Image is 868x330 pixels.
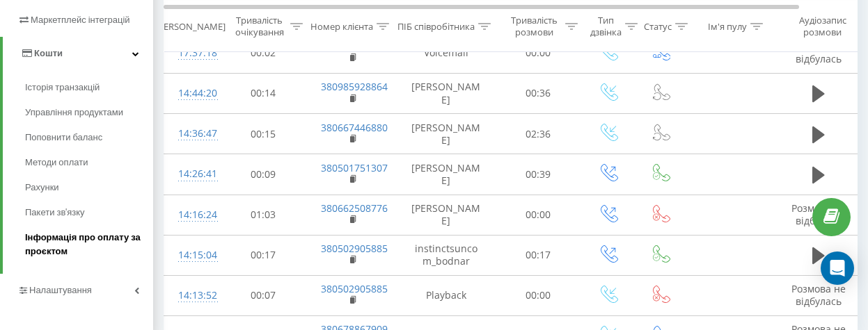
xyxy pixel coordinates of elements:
a: Управління продуктами [25,100,153,125]
td: Voicemail [397,33,495,73]
td: 00:39 [495,154,582,195]
span: Управління продуктами [25,106,123,119]
span: Кошти [34,48,63,58]
div: 14:26:41 [178,160,206,188]
td: 00:17 [495,235,582,275]
td: 00:07 [220,275,307,315]
a: 380501751307 [321,161,388,174]
div: Номер клієнта [310,20,373,32]
span: Історія транзакцій [25,81,100,94]
div: Тип дзвінка [590,15,622,38]
div: 14:44:20 [178,80,206,107]
td: [PERSON_NAME] [397,195,495,235]
div: Тривалість розмови [507,15,562,38]
div: 14:15:04 [178,242,206,269]
td: 00:00 [495,33,582,73]
td: 00:02 [220,33,307,73]
a: 380502905885 [321,282,388,295]
span: Налаштування [29,285,92,295]
td: 00:17 [220,235,307,275]
div: Статус [644,20,672,32]
span: Рахунки [25,181,59,195]
span: Розмова не відбулась [791,282,846,308]
a: Рахунки [25,175,153,200]
div: Аудіозапис розмови [789,15,856,38]
span: Методи оплати [25,156,88,170]
td: 00:00 [495,275,582,315]
td: [PERSON_NAME] [397,154,495,195]
span: Маркетплейс інтеграцій [31,15,130,25]
a: Історія транзакцій [25,75,153,100]
td: instinctsuncom_bodnar [397,235,495,275]
td: [PERSON_NAME] [397,114,495,154]
span: Розмова не відбулась [791,201,846,227]
a: 380667446880 [321,121,388,134]
a: 380985928864 [321,80,388,93]
div: ПІБ співробітника [397,20,475,32]
a: Поповнити баланс [25,125,153,150]
td: 02:36 [495,114,582,154]
span: Інформація про оплату за проєктом [25,231,146,258]
div: Ім'я пулу [708,20,747,32]
a: Інформація про оплату за проєктом [25,225,153,264]
div: 17:37:18 [178,40,206,67]
div: Тривалість очікування [232,15,287,38]
div: 14:36:47 [178,120,206,147]
span: Пакети зв'язку [25,206,85,220]
td: 00:36 [495,73,582,113]
span: Поповнити баланс [25,131,102,145]
a: Методи оплати [25,150,153,175]
td: 00:15 [220,114,307,154]
td: 00:14 [220,73,307,113]
span: Розмова не відбулась [791,40,846,65]
td: 01:03 [220,195,307,235]
a: Пакети зв'язку [25,200,153,225]
div: Open Intercom Messenger [821,251,854,285]
a: Кошти [3,37,153,70]
div: [PERSON_NAME] [155,20,226,32]
div: 14:16:24 [178,201,206,229]
td: Playback [397,275,495,315]
a: 380662508776 [321,201,388,215]
a: 380502905885 [321,242,388,255]
td: [PERSON_NAME] [397,73,495,113]
div: 14:13:52 [178,282,206,309]
td: 00:09 [220,154,307,195]
td: 00:00 [495,195,582,235]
